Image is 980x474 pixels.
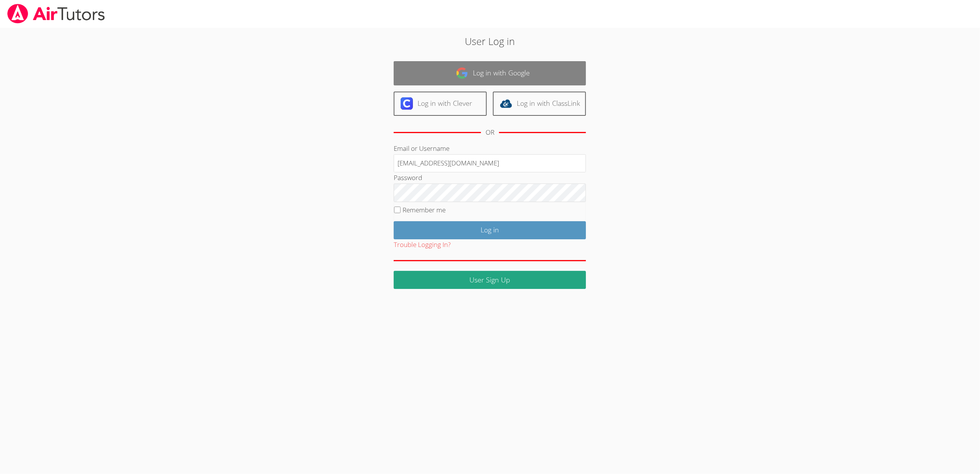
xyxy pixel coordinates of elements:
[394,61,586,85] a: Log in with Google
[486,127,494,138] div: OR
[394,173,422,182] label: Password
[394,221,586,239] input: Log in
[403,205,446,214] label: Remember me
[401,97,413,110] img: clever-logo-6eab21bc6e7a338710f1a6ff85c0baf02591cd810cc4098c63d3a4b26e2feb20.svg
[493,92,586,116] a: Log in with ClassLink
[394,239,451,250] button: Trouble Logging In?
[394,271,586,289] a: User Sign Up
[394,92,487,116] a: Log in with Clever
[225,34,754,48] h2: User Log in
[456,67,468,79] img: google-logo-50288ca7cdecda66e5e0955fdab243c47b7ad437acaf1139b6f446037453330a.svg
[7,4,106,23] img: airtutors_banner-c4298cdbf04f3fff15de1276eac7730deb9818008684d7c2e4769d2f7ddbe033.png
[500,97,512,110] img: classlink-logo-d6bb404cc1216ec64c9a2012d9dc4662098be43eaf13dc465df04b49fa7ab582.svg
[394,144,449,153] label: Email or Username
